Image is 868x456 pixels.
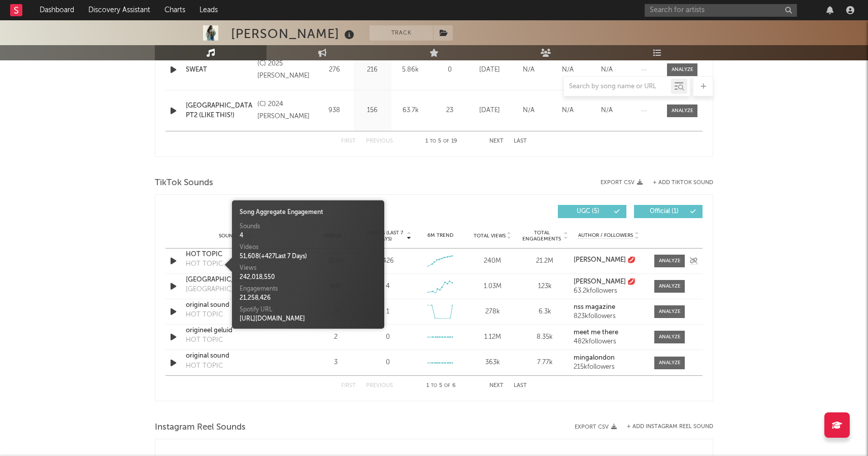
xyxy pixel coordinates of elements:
button: + Add TikTok Sound [653,180,713,186]
button: UGC(5) [558,205,626,218]
div: 4 [240,231,377,240]
a: [PERSON_NAME] 💋 [574,278,644,286]
div: Views [240,264,377,273]
span: UGC ( 5 ) [564,208,611,215]
button: Export CSV [600,180,643,186]
a: mingalondon [574,355,644,362]
strong: meet me there [574,329,618,336]
div: N/A [512,65,546,75]
input: Search by song name or URL [564,83,671,91]
div: Engagements [240,285,377,294]
button: Export CSV [575,424,617,430]
div: 482k followers [574,338,644,345]
input: Search for artists [645,4,797,17]
div: HOT TOPIC [186,310,223,320]
div: 156 [356,106,389,116]
div: 242,018,550 [240,273,377,282]
div: + Add Instagram Reel Sound [617,424,713,430]
div: 938 [318,106,351,116]
button: Track [370,25,433,41]
div: Videos [240,243,377,252]
div: N/A [590,106,624,116]
div: 276 [318,65,351,75]
div: HOT TOPIC [186,361,223,371]
div: (C) 2024 [PERSON_NAME] [257,98,313,123]
div: 63.2k followers [574,288,644,295]
button: Last [514,138,527,144]
div: (C) 2025 [PERSON_NAME] [257,58,313,82]
div: 0 [386,332,390,342]
div: 1.03M [469,282,516,292]
div: [PERSON_NAME] [231,25,357,42]
div: 5.86k [394,65,427,75]
div: 63.7k [394,106,427,116]
a: origineel geluid [186,326,292,336]
strong: [PERSON_NAME] 💋 [574,257,636,263]
div: 215k followers [574,364,644,371]
strong: [PERSON_NAME] 💋 [574,278,636,285]
button: Next [489,383,504,389]
div: 23 [432,106,468,116]
a: meet me there [574,329,644,336]
span: Official ( 1 ) [641,208,687,215]
div: 8.35k [521,332,569,342]
div: 6M Trend [417,232,464,239]
div: HOT TOPIC [186,259,223,269]
button: Official(1) [634,205,703,218]
a: [GEOGRAPHIC_DATA], PT2 (LIKE THIS!) [186,101,252,121]
div: [GEOGRAPHIC_DATA] [186,275,292,285]
div: 426 [382,256,394,266]
div: Sounds [240,222,377,231]
span: to [430,139,436,144]
div: 240M [469,256,516,266]
div: N/A [551,65,585,75]
a: original sound [186,351,292,361]
div: 0 [432,65,468,75]
div: [GEOGRAPHIC_DATA] [186,285,254,295]
a: SWEAT [186,65,252,75]
a: [URL][DOMAIN_NAME] [240,316,305,322]
span: Total Views [474,233,506,239]
div: 823k followers [574,313,644,320]
div: N/A [512,106,546,116]
span: Videos (last 7 days) [364,230,406,242]
div: 51,608 ( + 427 Last 7 Days) [240,252,377,261]
button: + Add TikTok Sound [643,180,713,186]
button: Last [514,383,527,389]
div: 1.12M [469,332,516,342]
div: 1 5 6 [413,380,469,392]
div: N/A [590,65,624,75]
div: [DATE] [473,65,507,75]
div: 7.77k [521,358,569,368]
strong: nss magazine [574,304,615,310]
button: Previous [366,383,393,389]
a: original sound [186,300,292,310]
div: 216 [356,65,389,75]
div: 123k [521,282,569,292]
div: [DATE] [473,106,507,116]
button: + Add Instagram Reel Sound [627,424,713,430]
div: 1 [386,307,389,317]
a: [PERSON_NAME] 💋 [574,257,644,264]
span: of [443,139,449,144]
div: Song Aggregate Engagement [240,208,377,217]
div: N/A [551,106,585,116]
div: 0 [386,358,390,368]
a: HOT TOPIC [186,250,292,260]
div: 363k [469,358,516,368]
div: 21.2M [521,256,569,266]
span: Instagram Reel Sounds [155,422,246,434]
span: Sound Name [219,233,253,239]
div: HOT TOPIC [186,335,223,345]
div: 278k [469,307,516,317]
div: 1 5 19 [413,135,469,148]
span: to [431,383,437,388]
div: Spotify URL [240,305,377,314]
span: of [444,383,450,388]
